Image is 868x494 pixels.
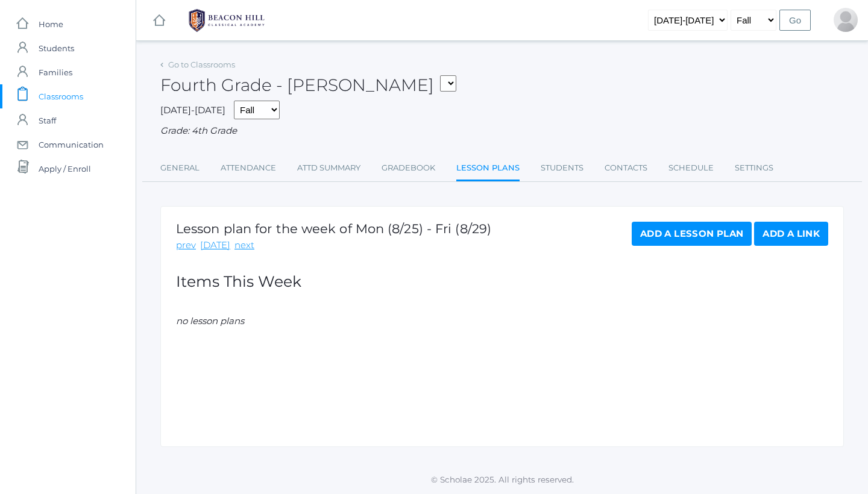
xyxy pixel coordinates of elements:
a: General [160,156,200,180]
a: Lesson Plans [456,156,520,182]
a: [DATE] [200,239,230,252]
h2: Fourth Grade - [PERSON_NAME] [160,76,456,95]
span: Students [39,36,74,60]
img: BHCALogos-05-308ed15e86a5a0abce9b8dd61676a3503ac9727e845dece92d48e8588c001991.png [181,5,272,36]
em: no lesson plans [176,315,244,327]
span: Communication [39,133,104,157]
a: Settings [735,156,773,180]
span: Apply / Enroll [39,157,91,181]
a: Attendance [221,156,276,180]
h2: Items This Week [176,274,828,290]
p: © Scholae 2025. All rights reserved. [136,474,868,486]
a: next [234,239,254,252]
a: Contacts [605,156,647,180]
a: Add a Lesson Plan [632,222,752,246]
span: [DATE]-[DATE] [160,104,225,116]
h1: Lesson plan for the week of Mon (8/25) - Fri (8/29) [176,222,491,236]
span: Staff [39,108,56,133]
input: Go [779,10,811,31]
span: Home [39,12,63,36]
a: Students [541,156,583,180]
a: Attd Summary [297,156,360,180]
a: Add a Link [754,222,828,246]
div: Grade: 4th Grade [160,124,844,138]
a: prev [176,239,196,252]
a: Schedule [668,156,714,180]
a: Go to Classrooms [168,60,235,69]
a: Gradebook [382,156,435,180]
div: Lydia Chaffin [834,8,858,32]
span: Families [39,60,72,84]
span: Classrooms [39,84,83,108]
